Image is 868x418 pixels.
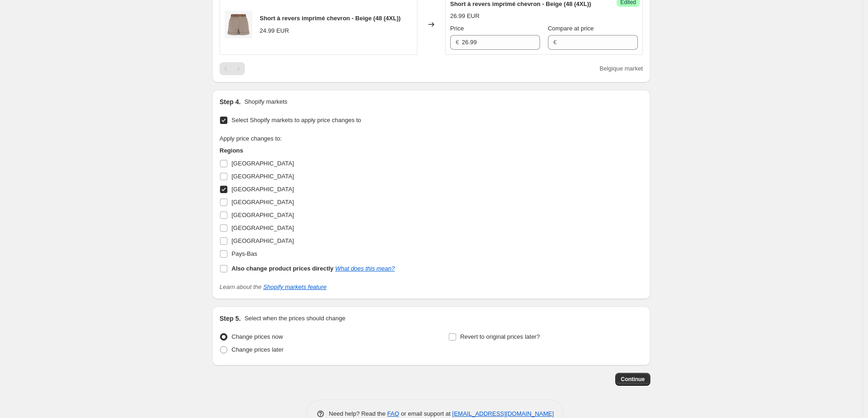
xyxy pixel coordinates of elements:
span: Apply price changes to: [220,135,282,142]
span: [GEOGRAPHIC_DATA] [232,173,294,180]
span: [GEOGRAPHIC_DATA] [232,186,294,193]
div: 26.99 EUR [450,12,480,21]
span: Change prices later [232,346,284,353]
span: Short à revers imprimé chevron - Beige (48 (4XL)) [260,15,401,22]
span: [GEOGRAPHIC_DATA] [232,224,294,231]
nav: Pagination [220,62,245,75]
span: Revert to original prices later? [460,333,540,340]
h2: Step 5. [220,314,241,323]
span: [GEOGRAPHIC_DATA] [232,199,294,206]
span: € [456,39,459,46]
i: Learn about the [220,283,327,290]
span: Pays-Bas [232,250,257,257]
h3: Regions [220,146,395,155]
span: [GEOGRAPHIC_DATA] [232,237,294,244]
a: FAQ [387,410,399,417]
span: Continue [621,376,645,383]
div: 24.99 EUR [260,26,289,35]
span: or email support at [399,410,452,417]
span: [GEOGRAPHIC_DATA] [232,212,294,218]
p: Select when the prices should change [244,314,345,323]
span: [GEOGRAPHIC_DATA] [232,160,294,167]
b: Also change product prices directly [232,265,333,272]
span: € [553,39,557,46]
img: JOA-3943-1_80x.jpg [225,11,252,38]
span: Change prices now [232,333,283,340]
span: Need help? Read the [329,410,387,417]
span: Compare at price [548,25,594,32]
span: Select Shopify markets to apply price changes to [232,117,361,124]
a: Shopify markets feature [263,283,327,290]
span: Price [450,25,464,32]
a: [EMAIL_ADDRESS][DOMAIN_NAME] [452,410,554,417]
span: Short à revers imprimé chevron - Beige (48 (4XL)) [450,0,591,7]
p: Shopify markets [244,97,287,106]
span: Belgique market [600,65,643,72]
a: What does this mean? [335,265,395,272]
h2: Step 4. [220,97,241,106]
button: Continue [615,373,650,386]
